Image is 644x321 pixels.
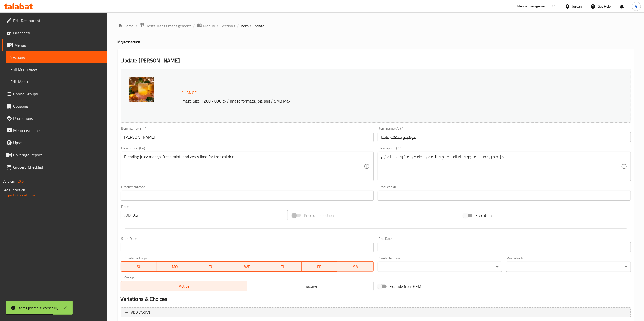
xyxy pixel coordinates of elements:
[146,23,191,29] span: Restaurants management
[121,261,157,272] button: SU
[121,191,374,201] input: Please enter product barcode
[13,103,103,109] span: Coupons
[133,210,288,220] input: Please enter price
[118,39,634,45] h4: Mojitos section
[180,87,199,98] button: Change
[3,187,26,193] span: Get support on:
[247,281,374,291] button: Inactive
[378,262,502,272] div: ​
[2,112,107,124] a: Promotions
[13,91,103,97] span: Choice Groups
[2,124,107,137] a: Menu disclaimer
[129,77,154,102] img: %D9%85%D9%88%D9%87%D9%8A%D8%AA%D9%88_%D8%A8%D9%86%D9%83%D9%87%D8%A9__%D8%A7%D9%84%D9%85%D8%A7%D9%...
[180,98,550,104] p: Image Size: 1200 x 800 px / Image formats: jpg, png / 5MB Max.
[121,295,631,303] h2: Variations & Choices
[123,283,245,290] span: Active
[217,23,219,29] li: /
[10,79,103,85] span: Edit Menu
[378,191,631,201] input: Please enter product sku
[118,23,634,29] nav: breadcrumb
[18,305,58,311] div: Item updated successfully
[241,23,265,29] span: item / update
[13,140,103,146] span: Upsell
[2,14,107,27] a: Edit Restaurant
[140,23,191,29] a: Restaurants management
[121,281,247,291] button: Active
[304,263,336,270] span: FR
[118,23,134,29] a: Home
[2,161,107,173] a: Grocery Checklist
[10,54,103,60] span: Sections
[123,263,155,270] span: SU
[2,149,107,161] a: Coverage Report
[121,132,374,142] input: Enter name En
[3,192,35,198] a: Support.OpsPlatform
[635,4,637,9] span: G
[265,261,302,272] button: TH
[197,23,215,29] a: Menus
[13,115,103,121] span: Promotions
[193,261,229,272] button: TU
[2,88,107,100] a: Choice Groups
[381,154,621,179] textarea: مزيج من عصير المانجو والنعناع الطازج والليمون الحامض لمشروب استوائي.
[136,23,138,29] li: /
[339,263,372,270] span: SA
[2,100,107,112] a: Coupons
[159,263,191,270] span: MO
[13,152,103,158] span: Coverage Report
[124,212,131,218] p: JOD
[6,76,107,88] a: Edit Menu
[231,263,263,270] span: WE
[517,3,548,9] div: Menu-management
[182,89,197,96] span: Change
[3,178,15,185] span: Version:
[6,51,107,63] a: Sections
[378,132,631,142] input: Enter name Ar
[2,137,107,149] a: Upsell
[14,42,103,48] span: Menus
[124,154,364,179] textarea: Blending juicy mango, fresh mint, and zesty lime for tropical drink.
[506,262,631,272] div: ​
[6,63,107,76] a: Full Menu View
[237,23,239,29] li: /
[2,27,107,39] a: Branches
[193,23,195,29] li: /
[195,263,227,270] span: TU
[13,18,103,24] span: Edit Restaurant
[16,178,24,185] span: 1.0.0
[249,283,372,290] span: Inactive
[229,261,265,272] button: WE
[121,307,631,318] button: Add variant
[221,23,235,29] a: Sections
[121,57,631,64] h2: Update [PERSON_NAME]
[302,261,338,272] button: FR
[572,4,582,9] div: Jordan
[337,261,374,272] button: SA
[13,30,103,36] span: Branches
[304,212,334,218] span: Price on selection
[2,39,107,51] a: Menus
[390,283,421,289] span: Exclude from GEM
[157,261,193,272] button: MO
[10,66,103,72] span: Full Menu View
[203,23,215,29] span: Menus
[131,309,152,316] span: Add variant
[267,263,299,270] span: TH
[13,164,103,170] span: Grocery Checklist
[13,127,103,134] span: Menu disclaimer
[475,212,492,218] span: Free item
